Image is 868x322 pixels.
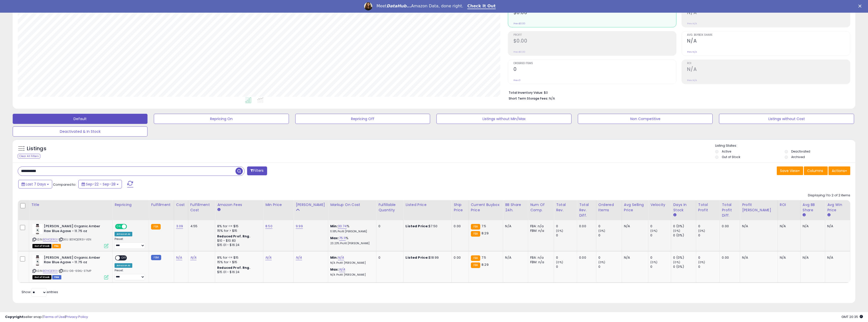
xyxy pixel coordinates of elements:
span: FBA [52,244,61,248]
div: 0.00 [579,255,592,260]
div: ASIN: [32,224,108,248]
span: | SKU: B01KQE1R3I-VEN [59,237,91,241]
div: Days In Stock [673,202,694,213]
small: (0%) [598,260,605,264]
i: DataHub... [386,4,411,8]
small: Prev: N/A [687,50,697,53]
span: 2025-10-7 20:35 GMT [841,314,863,319]
p: Listing States: [715,143,855,148]
h2: $0.00 [513,10,676,16]
a: 9.99 [296,224,303,229]
div: $15.01 - $16.24 [217,243,259,247]
span: Show: entries [22,290,58,294]
button: Deactivated & In Stock [13,126,147,137]
div: 0 [650,264,671,269]
b: Max: [330,236,339,240]
button: Actions [828,166,850,175]
div: Fulfillment [151,202,172,207]
small: (0%) [556,229,563,233]
a: N/A [265,255,271,260]
div: 0 [698,224,720,229]
button: Save View [777,166,803,175]
span: 7.5 [482,224,486,229]
button: Last 7 Days [18,180,52,188]
span: 8.29 [482,231,489,236]
div: $7.50 [405,224,448,229]
div: Amazon AI [115,263,132,268]
b: Min: [330,224,338,229]
div: Close [858,5,863,8]
div: Ordered Items [598,202,620,213]
div: Amazon Fees [217,202,261,207]
b: Max: [330,267,339,272]
span: Profit [513,34,676,36]
div: Fulfillable Quantity [378,202,401,213]
div: FBM: n/a [530,260,550,264]
div: N/A [827,255,846,260]
span: Sep-22 - Sep-28 [86,182,116,187]
a: N/A [296,255,302,260]
h2: N/A [687,10,850,16]
b: Listed Price: [405,255,429,260]
div: 0 [378,255,399,260]
div: 0 [556,255,577,260]
div: N/A [742,255,774,260]
div: Avg Selling Price [624,202,646,213]
p: N/A Profit [PERSON_NAME] [330,261,372,265]
label: Out of Stock [722,155,740,159]
div: $18.99 [405,255,448,260]
img: Profile image for Georgie [364,2,372,10]
label: Deactivated [791,149,810,154]
b: Min: [330,255,338,260]
a: N/A [190,255,196,260]
small: (0%) [650,260,657,264]
a: 3.09 [176,224,183,229]
div: Num of Comp. [530,202,552,213]
div: 0 [556,264,577,269]
div: 0.00 [722,255,736,260]
li: $0 [509,89,846,95]
div: 15% for > $15 [217,229,259,233]
div: N/A [505,255,524,260]
span: Ordered Items [513,62,676,65]
div: Ship Price [454,202,466,213]
div: 0 (0%) [673,255,696,260]
small: FBA [151,224,160,230]
div: 0 [598,255,622,260]
div: 0 [698,255,720,260]
div: Listed Price [405,202,449,207]
div: Cost [176,202,186,207]
span: 8.29 [482,262,489,267]
p: 23.23% Profit [PERSON_NAME] [330,242,372,245]
div: 0 (0%) [673,224,696,229]
small: FBA [471,224,480,230]
b: [PERSON_NAME] Organic Amber Raw Blue Agave - 11.75 oz [44,224,105,235]
div: Displaying 1 to 2 of 2 items [808,193,850,198]
div: seller snap | | [5,315,88,319]
small: FBM [151,255,161,260]
div: FBA: n/a [530,255,550,260]
img: 410MXIaHrdL._SL40_.jpg [32,255,43,266]
button: Repricing On [154,114,289,124]
th: The percentage added to the cost of goods (COGS) that forms the calculator for Min & Max prices. [328,200,376,220]
h2: N/A [687,38,850,45]
button: Columns [804,166,828,175]
small: Prev: N/A [687,22,697,25]
div: 0 (0%) [673,233,696,238]
a: Check It Out [467,4,496,9]
div: $15.01 - $16.24 [217,270,259,274]
div: 0 [698,233,720,238]
div: 0 [698,264,720,269]
div: 8% for <= $15 [217,224,259,229]
small: (0%) [673,260,680,264]
b: Total Inventory Value: [509,90,543,95]
div: N/A [803,255,821,260]
span: 7.5 [482,255,486,260]
button: Sep-22 - Sep-28 [78,180,122,188]
a: N/A [176,255,182,260]
div: 0 [650,224,671,229]
a: 30.74 [338,224,347,229]
span: N/A [549,96,555,101]
p: N/A Profit [PERSON_NAME] [330,273,372,277]
span: Last 7 Days [26,182,46,187]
